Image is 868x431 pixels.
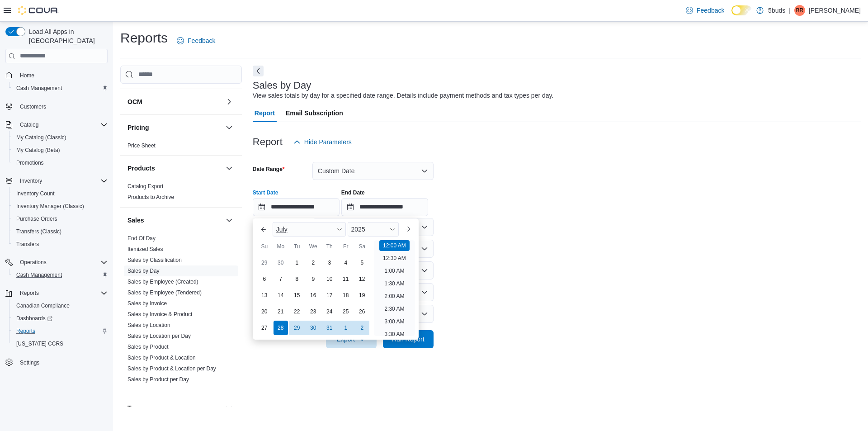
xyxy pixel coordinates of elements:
[16,175,46,186] button: Inventory
[16,257,50,268] button: Operations
[355,288,369,303] div: day-19
[127,322,170,329] span: Sales by Location
[20,103,46,110] span: Customers
[256,255,370,336] div: July, 2025
[401,222,415,237] button: Next month
[127,256,182,264] span: Sales by Classification
[304,137,352,147] span: Hide Parameters
[127,376,189,383] span: Sales by Product per Day
[127,235,156,242] span: End Of Day
[255,104,275,122] span: Report
[127,216,222,225] button: Sales
[257,256,272,270] div: day-29
[290,321,304,335] div: day-29
[16,119,42,130] button: Catalog
[13,213,61,224] a: Purchase Orders
[127,344,169,350] a: Sales by Product
[20,72,34,79] span: Home
[224,215,235,226] button: Sales
[127,123,149,132] h3: Pricing
[127,300,167,307] a: Sales by Invoice
[13,326,108,336] span: Reports
[9,225,111,238] button: Transfers (Classic)
[381,265,408,276] li: 1:00 AM
[16,228,61,235] span: Transfers (Classic)
[9,299,111,312] button: Canadian Compliance
[253,66,264,76] button: Next
[25,27,108,45] span: Load All Apps in [GEOGRAPHIC_DATA]
[127,216,144,225] h3: Sales
[9,187,111,200] button: Inventory Count
[381,278,408,289] li: 1:30 AM
[351,226,365,233] span: 2025
[306,256,321,270] div: day-2
[768,5,785,16] p: 5buds
[13,338,108,349] span: Washington CCRS
[381,329,408,340] li: 3:30 AM
[290,288,304,303] div: day-15
[13,239,42,250] a: Transfers
[16,271,62,279] span: Cash Management
[13,188,108,199] span: Inventory Count
[257,239,272,254] div: Su
[224,122,235,133] button: Pricing
[13,270,108,280] span: Cash Management
[341,198,428,216] input: Press the down key to open a popover containing a calendar.
[20,177,42,185] span: Inventory
[16,357,43,368] a: Settings
[16,101,50,112] a: Customers
[13,213,108,224] span: Purchase Orders
[253,166,285,173] label: Date Range
[339,256,353,270] div: day-4
[274,288,288,303] div: day-14
[322,239,337,254] div: Th
[697,6,724,15] span: Feedback
[9,213,111,225] button: Purchase Orders
[322,288,337,303] div: day-17
[2,175,111,187] button: Inventory
[682,1,728,19] a: Feedback
[20,259,47,266] span: Operations
[253,80,311,91] h3: Sales by Day
[127,279,198,285] a: Sales by Employee (Created)
[127,164,222,173] button: Products
[306,321,321,335] div: day-30
[274,256,288,270] div: day-30
[127,246,163,253] span: Itemized Sales
[290,272,304,286] div: day-8
[127,333,191,339] a: Sales by Location per Day
[16,302,70,309] span: Canadian Compliance
[306,272,321,286] div: day-9
[13,132,70,143] a: My Catalog (Classic)
[120,233,242,395] div: Sales
[127,268,160,274] a: Sales by Day
[421,245,428,252] button: Open list of options
[127,183,163,190] span: Catalog Export
[379,240,410,251] li: 12:00 AM
[306,288,321,303] div: day-16
[127,311,192,318] span: Sales by Invoice & Product
[731,5,752,15] input: Dark Mode
[127,289,202,296] span: Sales by Employee (Tendered)
[13,83,66,94] a: Cash Management
[381,291,408,302] li: 2:00 AM
[16,203,84,210] span: Inventory Manager (Classic)
[20,289,39,297] span: Reports
[13,145,108,156] span: My Catalog (Beta)
[290,133,355,151] button: Hide Parameters
[9,312,111,325] a: Dashboards
[13,226,65,237] a: Transfers (Classic)
[274,304,288,319] div: day-21
[127,365,216,372] a: Sales by Product & Location per Day
[127,311,192,317] a: Sales by Invoice & Product
[13,83,108,94] span: Cash Management
[306,239,321,254] div: We
[16,134,66,141] span: My Catalog (Classic)
[188,36,215,45] span: Feedback
[381,303,408,314] li: 2:30 AM
[127,142,156,149] a: Price Sheet
[13,338,67,349] a: [US_STATE] CCRS
[809,5,861,16] p: [PERSON_NAME]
